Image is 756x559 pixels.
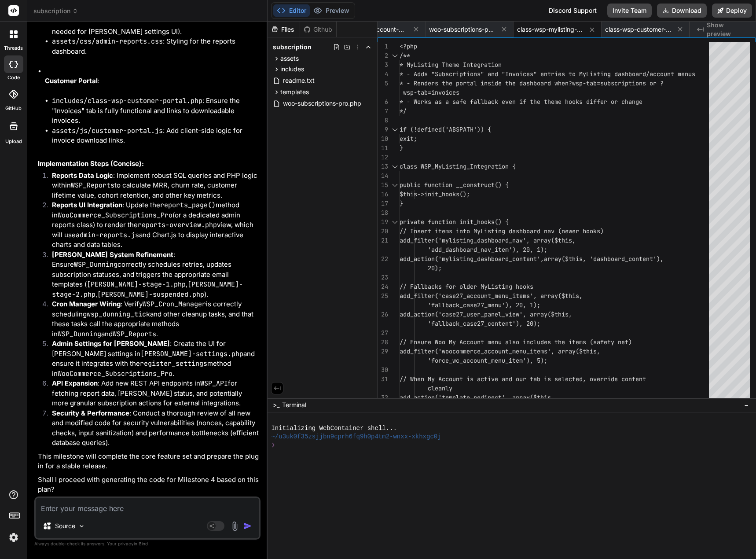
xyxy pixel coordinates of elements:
span: class WSP_MyListing_Integration { [400,162,516,170]
span: av (newer hooks) [547,227,604,235]
span: 'fallback_case27_menu'), 20, 1); [428,301,540,309]
div: 18 [378,208,388,217]
span: ray($this, [547,292,583,300]
p: Source [55,522,75,530]
span: ❯ [271,441,275,449]
div: Click to collapse the range. [389,217,400,227]
div: 5 [378,79,388,88]
div: 7 [378,107,388,116]
div: Github [300,25,336,34]
div: 22 [378,254,388,264]
span: subscription [273,43,312,51]
span: assets [280,54,299,63]
span: oks differ or change [572,98,642,106]
span: 'fallback_case27_content'), 20); [428,320,540,327]
div: 25 [378,291,388,301]
span: if (!defined('ABSPATH')) { [400,125,491,133]
div: Files [268,25,300,34]
button: Download [657,4,707,18]
strong: Cron Manager Wiring [52,300,121,308]
label: GitHub [5,105,22,112]
div: 21 [378,236,388,245]
li: : Create the UI for [PERSON_NAME] settings in and ensure it integrates with the method in . [45,339,259,379]
div: 24 [378,282,388,291]
code: WSP_Dunning [74,260,117,269]
li: : Ensure the "Invoices" tab is fully functional and links to downloadable invoices. [52,96,259,126]
div: Discord Support [543,4,602,18]
span: s selected, override content [547,375,646,383]
div: 27 [378,328,388,338]
div: 11 [378,143,388,153]
button: Invite Team [607,4,652,18]
span: // Ensure Woo My Account menu also include [400,338,547,346]
div: 26 [378,310,388,319]
span: Terminal [282,401,306,409]
span: $this->init_hooks(); [400,190,470,198]
code: [PERSON_NAME]-settings.php [140,349,243,358]
div: 10 [378,134,388,143]
span: public function __construct() { [400,181,509,189]
strong: API Expansion [52,379,98,387]
span: <?php [400,42,417,50]
div: 16 [378,190,388,199]
strong: Customer Portal [45,77,98,85]
strong: Implementation Steps (Concise): [38,159,144,168]
span: y($this, [547,236,576,244]
code: [PERSON_NAME]-stage-2.php [52,280,243,299]
img: icon [243,522,252,530]
p: Always double-check its answers. Your in Bind [34,540,261,548]
li: : Implement robust SQL queries and PHP logic within to calculate MRR, churn rate, customer lifeti... [45,171,259,201]
div: 12 [378,153,388,162]
div: 30 [378,365,388,375]
span: * - Works as a safe fallback even if the theme ho [400,98,572,106]
div: 32 [378,393,388,402]
span: } [400,199,403,207]
li: : Update the method in (or a dedicated admin reports class) to render the view, which will use an... [45,200,259,250]
div: 8 [378,116,388,125]
code: WSP_Reports [71,181,114,190]
div: 6 [378,97,388,107]
code: admin-reports.js [76,231,139,239]
span: s the items (safety net) [547,338,632,346]
code: WSP_Reports [113,330,156,338]
span: wsp-tab=invoices [403,88,459,96]
div: 20 [378,227,388,236]
code: reports-overview.php [138,221,217,229]
code: includes/class-wsp-customer-portal.php [52,96,202,105]
div: 13 [378,162,388,171]
img: Pick Models [78,522,85,530]
code: WSP_Dunning [58,330,101,338]
span: // When My Account is active and our tab i [400,375,547,383]
span: add_action('mylisting_dashboard_content', [400,255,544,263]
label: threads [4,44,23,52]
code: assets/css/admin-reports.css [52,37,163,46]
button: Preview [310,4,353,17]
span: } [400,144,403,152]
span: ~/u3uk0f35zsjjbn9cprh6fq9h0p4tm2-wnxx-xkhxgc0j [271,433,441,441]
div: 17 [378,199,388,208]
div: 1 [378,42,388,51]
li: : Ensure correctly schedules retries, updates subscription statuses, and triggers the appropriate... [45,250,259,300]
div: Click to collapse the range. [389,180,400,190]
code: [PERSON_NAME]-suspended.php [97,290,204,299]
span: o MyListing dashboard/account menus [572,70,695,78]
div: 29 [378,347,388,356]
span: − [744,401,749,409]
span: // Fallbacks for older MyListing hooks [400,283,533,291]
code: register_settings [140,359,207,368]
span: array($this, 'dashboard_content'), [544,255,664,263]
label: Upload [5,138,22,145]
button: Deploy [712,4,752,18]
div: Click to collapse the range. [389,125,400,134]
strong: Security & Performance [52,409,129,417]
span: ', array($this, [547,347,600,355]
span: add_action('template_redirect', array($thi [400,394,547,401]
li: : Conduct a thorough review of all new and modified code for security vulnerabilities (nonces, ca... [45,408,259,448]
img: attachment [230,521,240,531]
div: 4 [378,70,388,79]
div: 9 [378,125,388,134]
img: settings [6,530,21,545]
span: add_filter('woocommerce_account_menu_items [400,347,547,355]
code: WSP_Cron_Manager [143,300,206,309]
div: 2 [378,51,388,60]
